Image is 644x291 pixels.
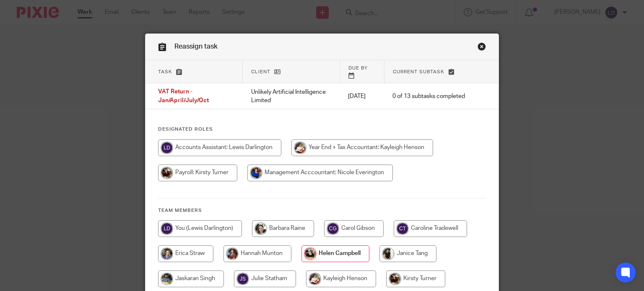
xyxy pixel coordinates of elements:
span: Client [251,70,270,74]
span: VAT Return - Jan/April/July/Oct [158,89,209,104]
span: Reassign task [174,43,218,50]
h4: Designated Roles [158,126,486,133]
p: [DATE] [348,92,376,100]
h4: Team members [158,207,486,214]
span: Current subtask [393,70,444,74]
span: Task [158,70,172,74]
span: Due by [348,66,368,70]
td: 0 of 13 subtasks completed [384,83,473,109]
a: Close this dialog window [478,42,486,54]
p: Unlikely Artificial Intelligence Limited [251,88,331,105]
